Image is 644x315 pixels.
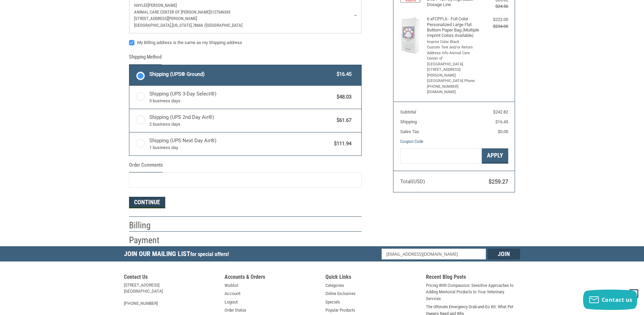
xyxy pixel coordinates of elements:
div: $222.00 [481,16,508,23]
span: Contact us [602,296,632,303]
a: Pricing With Compassion: Sensitive Approaches to Adding Memorial Products to Your Veterinary Serv... [426,282,520,302]
span: [STREET_ADDRESS][PERSON_NAME] [134,16,197,21]
h2: Billing [129,220,169,231]
input: Email [382,249,486,259]
span: Animal Care Center of [PERSON_NAME] [134,9,210,15]
h5: Accounts & Orders [224,274,319,282]
h5: Contact Us [124,274,218,282]
span: Sales Tax [400,129,419,134]
legend: Order Comments [129,161,163,172]
label: My Billing address is the same as my Shipping address [129,40,362,45]
span: Shipping (UPS 3-Day Select®) [149,90,334,104]
a: Wishlist [224,282,238,289]
div: $234.00 [481,23,508,30]
a: Logout [224,299,238,306]
span: $0.00 [498,129,508,134]
h2: Payment [129,235,169,246]
a: Popular Products [325,307,355,314]
input: Gift Certificate or Coupon Code [400,148,482,164]
a: Categories [325,282,344,289]
span: Shipping (UPS® Ground) [149,70,334,78]
a: Order Status [224,307,246,314]
span: [PERSON_NAME] [148,3,177,8]
span: Haylee [134,3,148,8]
span: for special offers! [190,251,229,257]
span: Shipping [400,119,417,124]
a: Online Exclusives [325,290,356,297]
span: 3 business days [149,98,334,104]
li: Imprint Color Black [427,39,479,45]
span: $16.45 [333,70,351,78]
span: $16.45 [495,119,508,124]
span: Subtotal [400,109,416,114]
span: [GEOGRAPHIC_DATA], [134,23,172,28]
span: $48.03 [333,93,351,101]
span: [GEOGRAPHIC_DATA] [206,23,242,28]
span: 1 business day [149,144,331,151]
span: $259.27 [489,178,508,185]
h5: Recent Blog Posts [426,274,520,282]
a: Specials [325,299,340,306]
legend: Shipping Method [129,53,162,64]
span: $61.67 [333,117,351,124]
span: 5127546333 [210,9,230,15]
span: $111.94 [330,140,351,148]
span: Total (USD) [400,178,425,185]
button: Apply [482,148,508,164]
span: 78666 / [193,23,206,28]
li: Custom Text and/or Return Address Info Animal Care Center of [GEOGRAPHIC_DATA] [STREET_ADDRESS][P... [427,45,479,95]
h5: Quick Links [325,274,420,282]
a: Account [224,290,240,297]
span: Shipping (UPS 2nd Day Air®) [149,113,334,128]
span: $242.82 [493,109,508,114]
a: Coupon Code [400,139,423,144]
span: Shipping (UPS Next Day Air®) [149,137,331,151]
button: Contact us [583,290,637,310]
address: [STREET_ADDRESS] [GEOGRAPHIC_DATA] [PHONE_NUMBER] [124,282,218,307]
button: Continue [129,197,165,208]
span: 2 business days [149,121,334,128]
h5: Join Our Mailing List [124,246,232,264]
h4: 6 x FCPFL6 - Full Color Personalized Large Flat Bottom Paper Bag (Multiple Imprint Colors Available) [427,16,479,38]
input: Join [488,249,520,259]
div: $24.50 [481,3,508,10]
span: [US_STATE], [172,23,193,28]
